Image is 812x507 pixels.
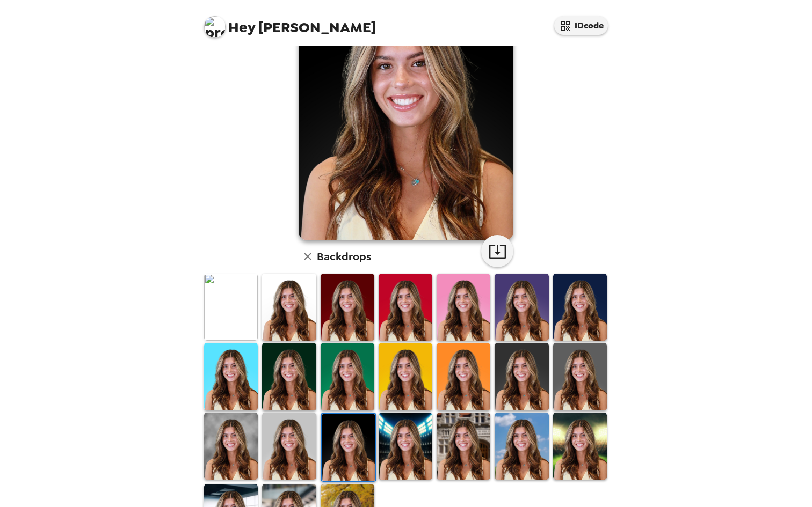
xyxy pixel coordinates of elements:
img: Original [204,274,258,341]
img: profile pic [204,16,226,38]
span: [PERSON_NAME] [204,11,376,35]
h6: Backdrops [317,248,371,265]
button: IDcode [554,16,608,35]
span: Hey [228,18,255,37]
